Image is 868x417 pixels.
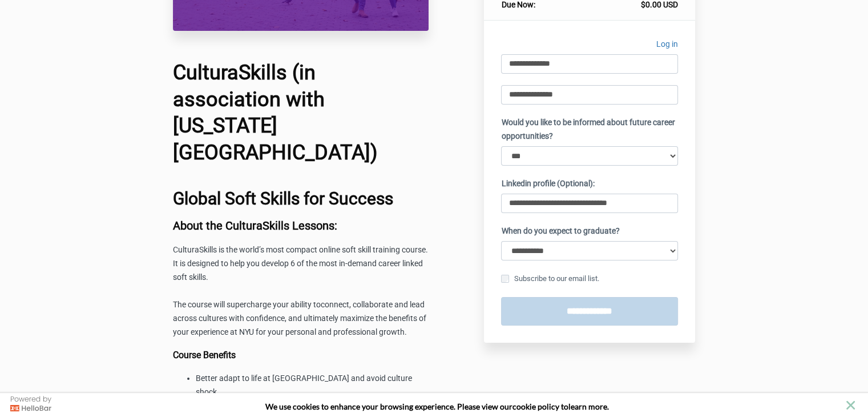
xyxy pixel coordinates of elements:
b: Global Soft Skills for Success [173,189,393,209]
button: close [843,398,858,412]
span: learn more. [568,402,609,411]
span: CulturaSkills is the world’s most compact online soft skill training course. It is designed to he... [173,245,428,282]
strong: to [561,402,568,411]
span: The course will supercharge your ability to [173,300,321,309]
a: cookie policy [512,402,559,411]
span: Better adapt to life at [GEOGRAPHIC_DATA] and avoid culture shock [196,374,412,396]
label: Would you like to be informed about future career opportunities? [501,116,678,143]
input: Subscribe to our email list. [501,275,509,283]
label: When do you expect to graduate? [501,224,619,238]
a: Log in [656,38,678,54]
span: connect, collaborate and lead across cultures with confidence, and ultimately maximize the benefi... [173,300,426,336]
label: Subscribe to our email list. [501,272,599,285]
h1: CulturaSkills (in association with [US_STATE][GEOGRAPHIC_DATA]) [173,59,429,166]
h3: About the CulturaSkills Lessons: [173,219,429,232]
b: Course Benefits [173,350,236,360]
span: We use cookies to enhance your browsing experience. Please view our [265,402,512,411]
label: Linkedin profile (Optional): [501,177,594,191]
